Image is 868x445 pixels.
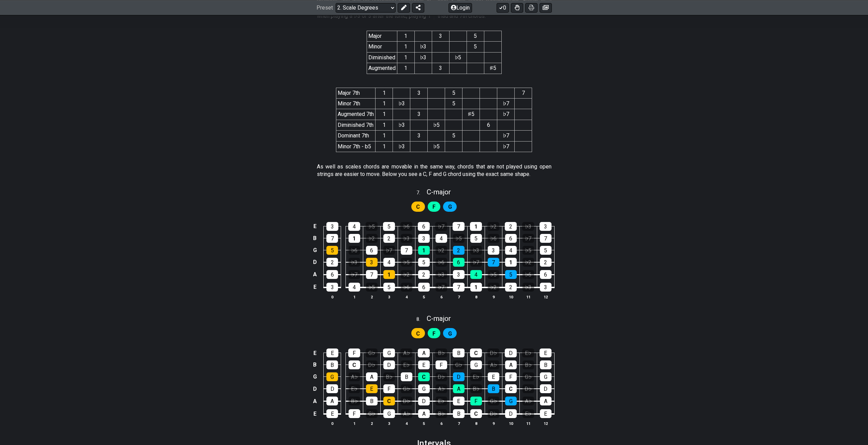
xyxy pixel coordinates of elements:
div: 2 [453,246,465,255]
div: 4 [470,270,482,279]
button: Create image [540,3,552,12]
td: E [311,407,319,420]
div: D [383,360,395,369]
div: F [470,397,482,405]
td: 1 [376,141,393,152]
div: G♭ [366,348,378,357]
td: ♭3 [414,42,432,52]
td: 3 [410,131,428,141]
div: B♭ [470,384,482,393]
th: Major 7th [336,88,376,98]
td: 1 [376,120,393,130]
td: G [311,371,319,383]
div: ♭3 [470,246,482,255]
td: G [311,244,319,256]
div: G [383,348,395,357]
div: 3 [540,222,551,231]
th: 8 [467,420,485,427]
div: ♭2 [523,258,534,267]
div: 6 [418,222,430,231]
th: 5 [445,88,462,98]
th: 1 [345,293,363,300]
th: 8 [467,293,485,300]
div: 1 [470,222,482,231]
div: ♭7 [436,283,447,292]
div: D♭ [488,409,499,418]
th: 7 [515,88,532,98]
div: D [540,384,551,393]
div: ♭5 [453,234,465,243]
span: C - major [427,314,451,323]
div: B [401,372,412,381]
div: 2 [418,270,430,279]
div: D [418,397,430,405]
td: ♭7 [497,141,515,152]
div: G [383,409,395,418]
div: 1 [349,234,360,243]
div: E♭ [436,397,447,405]
div: F [383,384,395,393]
div: 6 [418,283,430,292]
th: 7 [450,420,467,427]
div: C [418,372,430,381]
td: Augmented [367,63,397,74]
span: C - major [427,188,451,196]
td: 1 [376,109,393,120]
th: 4 [398,293,415,300]
th: 2 [363,293,380,300]
button: Print [525,3,538,12]
div: 2 [505,222,517,231]
div: A [418,348,430,357]
div: ♭6 [488,234,499,243]
td: Dominant 7th [336,131,376,141]
td: D [311,383,319,395]
div: E [418,360,430,369]
div: ♭2 [366,234,378,243]
div: ♭2 [487,222,499,231]
div: B♭ [383,372,395,381]
select: Preset [336,3,396,12]
div: 3 [453,270,465,279]
span: First enable full edit mode to edit [432,202,436,212]
div: ♭3 [522,222,534,231]
td: 3 [410,109,428,120]
div: D♭ [523,384,534,393]
th: 5 [467,31,484,41]
td: 3 [432,63,449,74]
div: ♭3 [349,258,360,267]
div: ♭7 [349,270,360,279]
div: A [453,384,465,393]
span: First enable full edit mode to edit [432,329,436,339]
div: A♭ [488,360,499,369]
div: E [326,348,338,357]
div: D [326,384,338,393]
td: 1 [397,63,414,74]
span: First enable full edit mode to edit [448,202,452,212]
div: 7 [488,258,499,267]
div: A [326,397,338,405]
div: 5 [540,246,551,255]
td: 1 [397,52,414,63]
th: 0 [324,420,341,427]
th: 3 [410,88,428,98]
div: ♭2 [488,283,499,292]
div: 2 [383,234,395,243]
div: G [470,360,482,369]
span: 8 . [416,316,427,323]
th: 5 [415,293,432,300]
div: ♭6 [523,270,534,279]
td: 5 [445,131,462,141]
td: E [311,281,319,294]
td: ♯5 [484,63,501,74]
div: 4 [348,222,360,231]
div: 1 [418,246,430,255]
div: 3 [326,283,338,292]
div: A♭ [400,348,412,357]
span: First enable full edit mode to edit [416,202,420,212]
div: ♭6 [436,258,447,267]
th: 2 [363,420,380,427]
div: 4 [505,246,517,255]
div: ♭3 [401,234,412,243]
div: E [326,409,338,418]
td: ♯5 [462,109,480,120]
